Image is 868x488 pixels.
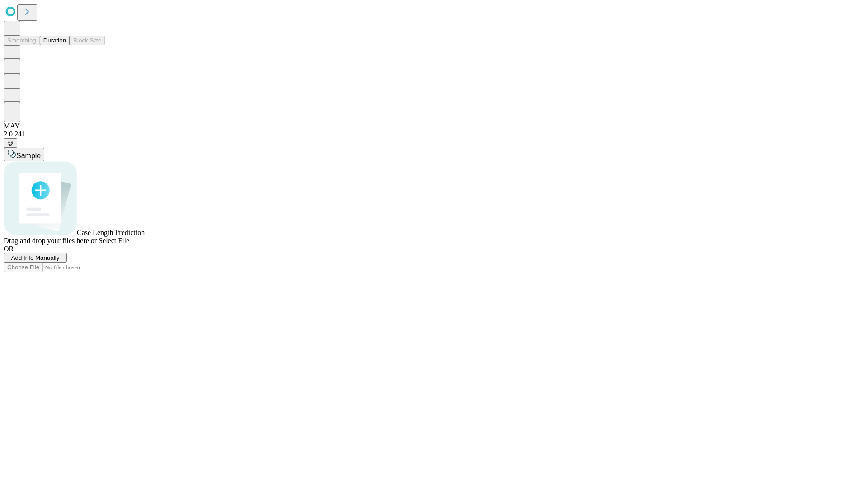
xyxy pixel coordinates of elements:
[16,152,41,160] span: Sample
[4,237,97,244] span: Drag and drop your files here or
[4,122,864,130] div: MAY
[4,36,40,45] button: Smoothing
[4,138,17,148] button: @
[77,229,145,236] span: Case Length Prediction
[70,36,105,45] button: Block Size
[7,140,14,146] span: @
[4,245,14,253] span: OR
[11,254,60,261] span: Add Info Manually
[4,148,44,161] button: Sample
[4,253,67,263] button: Add Info Manually
[4,130,864,138] div: 2.0.241
[40,36,70,45] button: Duration
[99,237,129,244] span: Select File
